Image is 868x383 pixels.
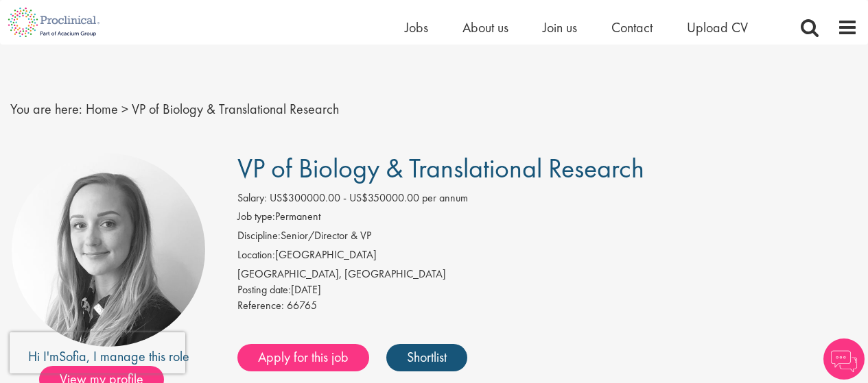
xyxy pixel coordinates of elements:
[237,151,644,186] span: VP of Biology & Translational Research
[237,298,284,314] label: Reference:
[687,18,748,36] a: Upload CV
[405,18,428,36] a: Jobs
[86,100,118,118] a: breadcrumb link
[237,247,275,263] label: Location:
[237,282,291,297] span: Posting date:
[270,190,468,205] span: US$300000.00 - US$350000.00 per annum
[611,18,653,36] a: Contact
[386,344,467,371] a: Shortlist
[10,100,82,118] span: You are here:
[237,344,369,371] a: Apply for this job
[823,338,865,380] img: Chatbot
[132,100,339,118] span: VP of Biology & Translational Research
[10,332,185,373] iframe: reCAPTCHA
[462,18,508,36] a: About us
[237,209,858,228] li: Permanent
[237,267,858,282] div: [GEOGRAPHIC_DATA], [GEOGRAPHIC_DATA]
[237,247,858,267] li: [GEOGRAPHIC_DATA]
[287,298,317,312] span: 66765
[543,18,577,36] a: Join us
[237,228,858,247] li: Senior/Director & VP
[237,190,267,206] label: Salary:
[237,209,275,225] label: Job type:
[12,153,205,347] img: imeage of recruiter Sofia Amark
[121,100,128,118] span: >
[237,282,858,298] div: [DATE]
[237,228,281,244] label: Discipline:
